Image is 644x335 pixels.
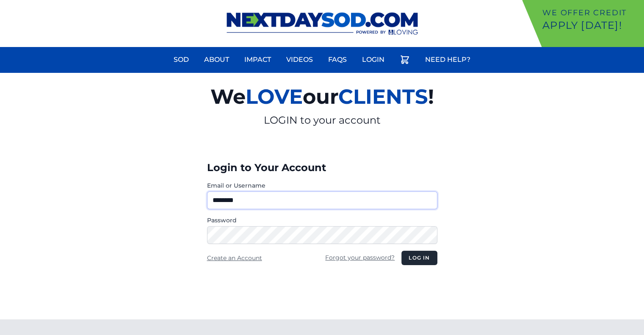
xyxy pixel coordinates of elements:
[199,50,234,70] a: About
[112,80,532,114] h2: We our !
[207,181,437,190] label: Email or Username
[246,84,303,109] span: LOVE
[169,50,194,70] a: Sod
[357,50,390,70] a: Login
[281,50,318,70] a: Videos
[542,7,641,19] p: We offer Credit
[542,19,641,32] p: Apply [DATE]!
[112,114,532,127] p: LOGIN to your account
[338,84,428,109] span: CLIENTS
[420,50,475,70] a: Need Help?
[325,254,395,261] a: Forgot your password?
[239,50,276,70] a: Impact
[207,216,437,224] label: Password
[401,251,437,265] button: Log in
[323,50,352,70] a: FAQs
[207,254,262,262] a: Create an Account
[207,161,437,174] h3: Login to Your Account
